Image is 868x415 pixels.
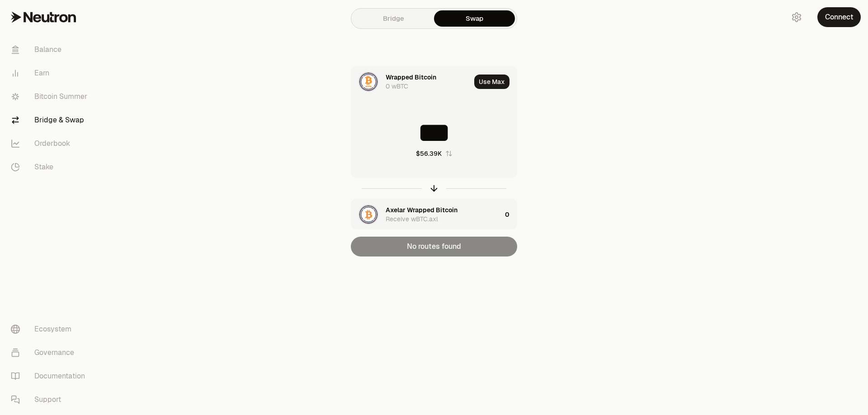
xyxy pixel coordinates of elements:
button: wBTC.axl LogoAxelar Wrapped BitcoinReceive wBTC.axl0 [351,199,517,230]
img: wBTC Logo [359,73,377,91]
a: Governance [4,341,98,364]
a: Orderbook [4,132,98,155]
div: 0 wBTC [386,82,408,91]
a: Support [4,388,98,411]
div: Wrapped Bitcoin [386,73,436,82]
a: Earn [4,61,98,85]
a: Ecosystem [4,317,98,341]
button: Use Max [474,75,509,89]
img: wBTC.axl Logo [359,205,377,224]
div: wBTC.axl LogoAxelar Wrapped BitcoinReceive wBTC.axl [351,199,501,230]
a: Bridge & Swap [4,108,98,132]
div: wBTC LogoWrapped Bitcoin0 wBTC [351,66,471,97]
a: Bridge [353,10,434,27]
div: $56.39K [416,149,442,158]
button: Connect [817,7,861,27]
div: 0 [505,199,517,230]
div: Axelar Wrapped Bitcoin [386,205,458,214]
button: $56.39K [416,149,453,158]
a: Stake [4,155,98,179]
a: Swap [434,10,515,27]
a: Balance [4,38,98,61]
div: Receive wBTC.axl [386,214,438,224]
a: Bitcoin Summer [4,85,98,108]
a: Documentation [4,364,98,388]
